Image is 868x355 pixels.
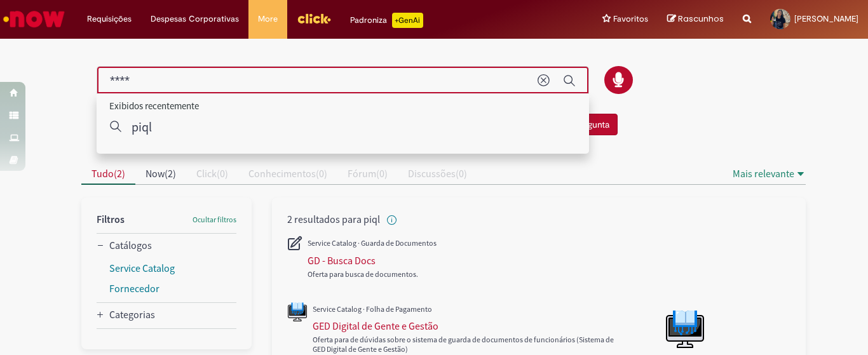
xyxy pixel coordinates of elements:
span: Despesas Corporativas [151,13,239,25]
div: Padroniza [350,13,423,28]
img: ServiceNow [1,6,67,32]
span: Rascunhos [678,13,724,25]
img: click_logo_yellow_360x200.png [297,9,331,28]
span: [PERSON_NAME] [794,13,858,24]
a: Rascunhos [667,13,724,25]
span: Favoritos [613,13,648,25]
span: Requisições [87,13,132,25]
span: More [258,13,278,25]
p: +GenAi [392,13,423,28]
